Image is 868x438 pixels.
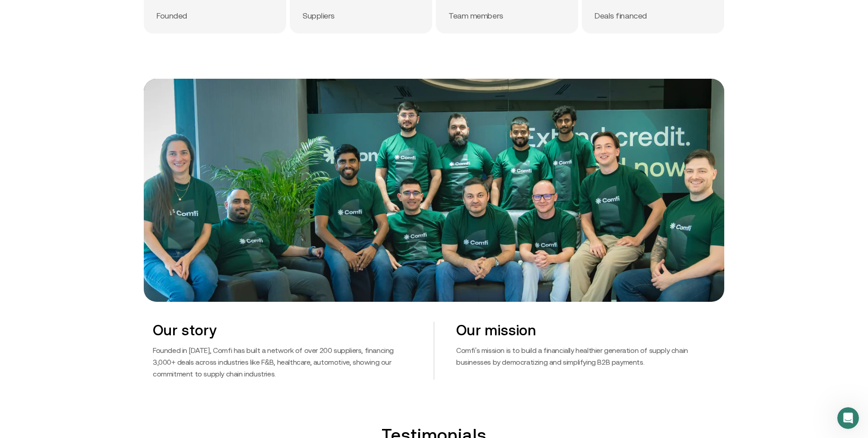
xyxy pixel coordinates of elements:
h2: Our story [153,322,412,339]
p: Suppliers [302,11,335,21]
iframe: Intercom live chat [837,407,859,429]
p: Founded [156,11,187,21]
p: Founded in [DATE], Comfi has built a network of over 200 suppliers, financing 3,000+ deals across... [153,344,412,380]
p: Comfi's mission is to build a financially healthier generation of supply chain businesses by demo... [456,344,715,368]
p: Team members [448,11,503,21]
h2: Our mission [456,322,715,339]
img: team [144,79,724,301]
p: Deals financed [594,11,647,21]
